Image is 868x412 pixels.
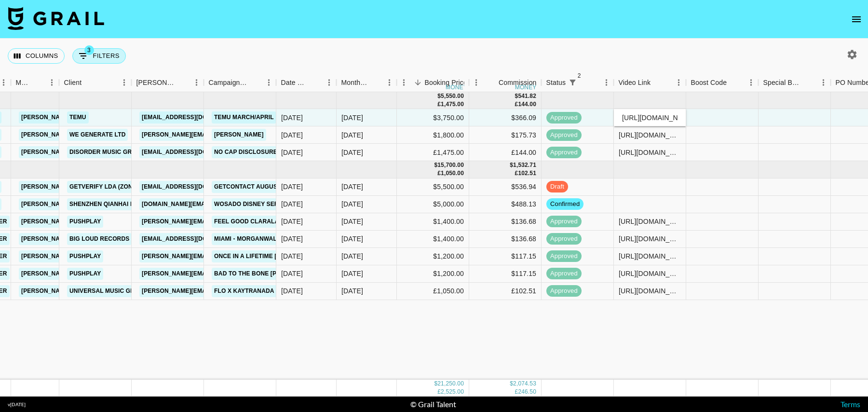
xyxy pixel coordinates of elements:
button: Menu [322,75,337,90]
div: money [446,84,467,90]
div: £ [515,169,518,178]
div: Jul '25 [341,130,363,140]
div: 15,700.00 [437,161,464,169]
span: approved [546,287,582,296]
a: [PERSON_NAME][EMAIL_ADDRESS][DOMAIN_NAME] [139,216,297,228]
a: [PERSON_NAME][EMAIL_ADDRESS][DOMAIN_NAME] [19,129,176,141]
a: Big Loud Records [67,233,132,245]
div: Aug '25 [341,182,363,192]
span: approved [546,269,582,278]
a: [PERSON_NAME] [212,129,266,141]
span: approved [546,234,582,244]
div: 102.51 [518,169,536,178]
div: $175.73 [469,126,542,144]
button: Show filters [566,76,579,89]
div: $488.13 [469,196,542,213]
div: $5,500.00 [397,179,469,196]
a: Disorder Music Group [67,146,147,158]
div: $366.09 [469,109,542,126]
span: approved [546,252,582,261]
div: Video Link [614,73,686,92]
div: $5,000.00 [397,196,469,213]
div: $117.15 [469,248,542,265]
div: https://www.tiktok.com/@lovealwayspiper/video/7533378632715193655?_r=1&_t=ZT-8yUx9qiDU0d [619,286,681,296]
button: Menu [190,75,204,90]
div: https://www.tiktok.com/@piperrockelle/video/7527772765122874679 [619,148,681,157]
a: GETVERIFY LDA (ZONA [PERSON_NAME][GEOGRAPHIC_DATA]) [67,181,255,193]
div: Aug '25 [341,217,363,226]
div: $3,750.00 [397,109,469,126]
div: Commission [499,73,537,92]
a: PushPlay [67,268,103,280]
div: Status [542,73,614,92]
a: Feel Good claralasan [212,216,294,228]
div: 2 active filters [566,76,579,89]
div: v [DATE] [8,401,26,408]
button: Select columns [8,48,65,64]
div: Aug '25 [341,199,363,209]
div: Campaign (Type) [209,73,248,92]
div: $ [434,161,437,169]
span: approved [546,148,582,157]
div: Campaign (Type) [204,73,276,92]
a: [PERSON_NAME][EMAIL_ADDRESS][DOMAIN_NAME] [19,268,176,280]
a: [PERSON_NAME][EMAIL_ADDRESS][DOMAIN_NAME] [19,285,176,297]
div: $ [437,92,441,100]
button: Sort [579,76,593,89]
button: Sort [31,76,45,89]
a: [EMAIL_ADDRESS][DOMAIN_NAME] [139,233,247,245]
div: $136.68 [469,231,542,248]
div: $1,400.00 [397,231,469,248]
a: [PERSON_NAME][EMAIL_ADDRESS][DOMAIN_NAME] [19,250,176,262]
div: 5,550.00 [441,92,464,100]
div: Video Link [619,73,651,92]
button: Sort [411,76,425,89]
button: Sort [651,76,664,89]
span: confirmed [546,200,583,209]
button: Sort [485,76,499,89]
button: Menu [469,75,484,90]
div: Aug '25 [341,286,363,296]
div: $1,200.00 [397,265,469,283]
div: $1,800.00 [397,126,469,144]
div: Aug '25 [341,234,363,244]
div: Special Booking Type [763,73,803,92]
div: Status [546,73,566,92]
div: Aug '25 [341,251,363,261]
div: 1,050.00 [441,169,464,178]
div: $1,200.00 [397,248,469,265]
div: https://www.tiktok.com/@lovealwayspiper/video/7534106952058604855?_r=1&_t=ZT-8yeOcXSNxRl [619,234,681,244]
button: Sort [176,76,190,89]
div: 30/07/2025 [281,286,303,296]
a: Terms [841,399,860,409]
button: Menu [672,75,686,90]
div: £ [437,100,441,109]
div: Special Booking Type [759,73,831,92]
button: Sort [248,76,262,89]
div: $ [434,380,437,388]
div: Boost Code [691,73,727,92]
a: [DOMAIN_NAME][EMAIL_ADDRESS][DOMAIN_NAME] [139,198,296,210]
div: Jul '25 [341,113,363,123]
div: 11/08/2025 [281,251,303,261]
div: $ [510,380,513,388]
div: Aug '25 [341,269,363,278]
button: Menu [45,75,59,90]
div: 246.50 [518,388,536,396]
div: $ [515,92,518,100]
div: £1,475.00 [397,144,469,161]
div: $136.68 [469,213,542,231]
span: approved [546,217,582,226]
div: $536.94 [469,179,542,196]
div: £ [515,388,518,396]
div: [PERSON_NAME] [136,73,176,92]
a: Miami - morganwallen [212,233,291,245]
a: Shenzhen Qianhai Magwow Technology [DOMAIN_NAME] [67,198,255,210]
div: 15/07/2025 [281,199,303,209]
button: Menu [397,75,411,90]
div: https://www.tiktok.com/@piperrockelle/video/7528178796374019342?_t=ZT-8y78XntSQfn&_r=1 [619,130,681,140]
a: WOSADO DISNEY SERIES [212,198,290,210]
div: Month Due [341,73,369,92]
button: Menu [744,75,759,90]
div: 2,525.00 [441,388,464,396]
